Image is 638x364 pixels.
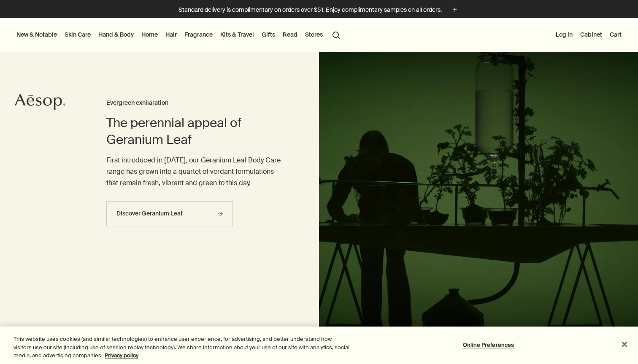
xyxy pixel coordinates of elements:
a: Read [281,29,299,40]
a: Home [140,29,159,40]
a: Gifts [260,29,277,40]
a: Aesop [15,93,65,112]
a: Hair [164,29,178,40]
h3: Evergreen exhilaration [106,98,285,108]
button: New & Notable [15,29,59,40]
a: More information about your privacy, opens in a new tab [105,352,138,359]
svg: Aesop [15,93,65,110]
p: Standard delivery is complimentary on orders over $51. Enjoy complimentary samples on all orders. [178,5,442,14]
a: Kits & Travel [219,29,256,40]
button: Standard delivery is complimentary on orders over $51. Enjoy complimentary samples on all orders. [178,5,460,15]
a: Fragrance [183,29,214,40]
a: Hand & Body [97,29,135,40]
a: Cabinet [579,29,604,40]
a: Skin Care [63,29,92,40]
a: Discover Geranium Leaf [106,201,233,226]
nav: primary [15,18,344,52]
h2: The perennial appeal of Geranium Leaf [106,114,285,148]
nav: supplementary [554,18,623,52]
button: Stores [303,29,324,40]
p: First introduced in [DATE], our Geranium Leaf Body Care range has grown into a quartet of verdant... [106,154,285,189]
button: Close [615,335,634,353]
button: Cart [608,29,623,40]
button: Log in [554,29,574,40]
div: This website uses cookies (and similar technologies) to enhance user experience, for advertising,... [14,335,351,360]
button: Open search [329,27,344,43]
button: Online Preferences, Opens the preference center dialog [462,336,515,353]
